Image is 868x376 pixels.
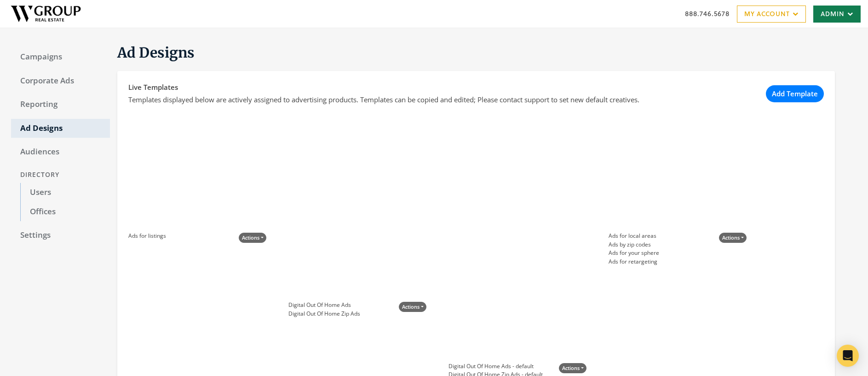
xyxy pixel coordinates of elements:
[737,6,806,23] a: My Account
[609,241,659,249] small: Ads by zip codes
[239,233,266,243] button: Actions
[11,142,110,162] a: Audiences
[20,183,110,202] a: Users
[20,202,110,222] a: Offices
[128,232,166,241] small: Ads for listings
[11,95,110,114] a: Reporting
[11,47,110,67] a: Campaigns
[609,232,659,241] small: Ads for local areas
[448,362,543,371] small: Digital Out Of Home Ads - default
[837,345,859,367] div: Open Intercom Messenger
[128,82,639,94] div: Live Templates
[7,2,84,25] img: Adwerx
[288,301,360,310] small: Digital Out Of Home Ads
[288,310,360,318] small: Digital Out Of Home Zip Ads
[11,166,110,183] div: Directory
[128,94,639,105] div: Templates displayed below are actively assigned to advertising products. Templates can be copied ...
[609,258,659,266] small: Ads for retargeting
[11,226,110,245] a: Settings
[11,71,110,91] a: Corporate Ads
[399,302,426,312] button: Actions
[766,85,824,102] button: Add Template
[813,6,861,23] a: Admin
[559,363,586,374] button: Actions
[11,119,110,138] a: Ad Designs
[117,44,835,62] h1: Ad Designs
[609,249,659,258] small: Ads for your sphere
[685,9,730,18] a: 888.746.5678
[719,233,747,243] button: Actions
